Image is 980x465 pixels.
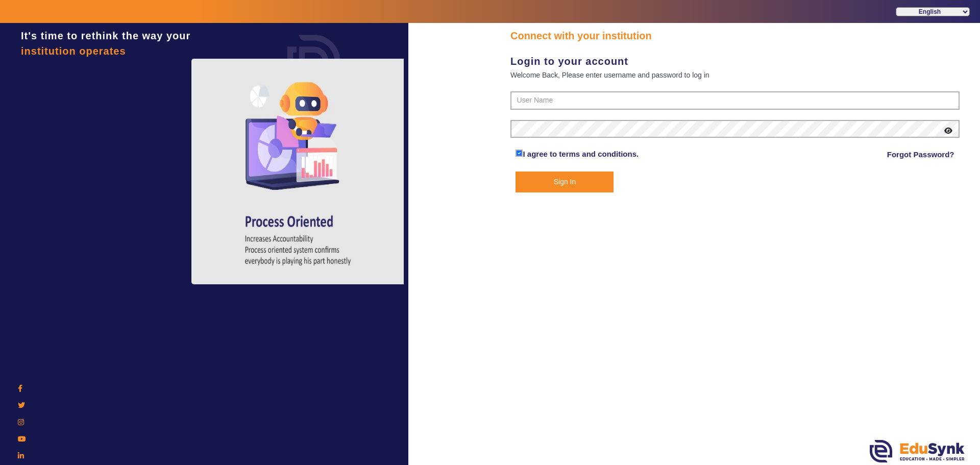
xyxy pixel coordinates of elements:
[510,28,960,43] div: Connect with your institution
[523,150,639,158] a: I agree to terms and conditions.
[191,59,406,284] img: login4.png
[21,45,126,57] span: institution operates
[870,440,965,462] img: edusynk.png
[21,30,190,41] span: It's time to rethink the way your
[276,23,352,100] img: login.png
[887,149,954,161] a: Forgot Password?
[510,91,960,110] input: User Name
[510,54,960,69] div: Login to your account
[516,172,614,192] button: Sign In
[510,69,960,81] div: Welcome Back, Please enter username and password to log in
